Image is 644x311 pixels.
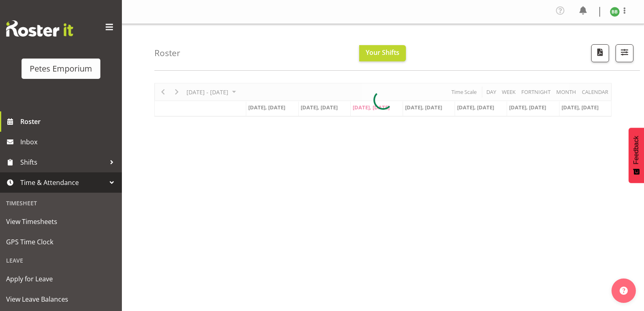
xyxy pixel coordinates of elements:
div: Leave [2,252,120,269]
img: beena-bist9974.jpg [610,7,620,17]
span: Inbox [20,136,118,148]
h4: Roster [154,48,180,58]
img: Rosterit website logo [6,20,73,37]
a: GPS Time Clock [2,232,120,252]
span: Roster [20,115,118,128]
a: View Leave Balances [2,289,120,309]
a: View Timesheets [2,211,120,232]
button: Filter Shifts [616,44,633,62]
span: Shifts [20,156,106,168]
button: Feedback - Show survey [629,128,644,183]
span: Feedback [633,136,640,164]
div: Timesheet [2,195,120,211]
span: View Timesheets [6,215,116,228]
div: Petes Emporium [30,63,92,75]
img: help-xxl-2.png [620,287,628,295]
span: Your Shifts [366,48,399,57]
span: View Leave Balances [6,293,116,305]
button: Download a PDF of the roster according to the set date range. [591,44,609,62]
span: GPS Time Clock [6,236,116,248]
span: Apply for Leave [6,273,116,285]
span: Time & Attendance [20,176,106,189]
a: Apply for Leave [2,269,120,289]
button: Your Shifts [359,45,406,61]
